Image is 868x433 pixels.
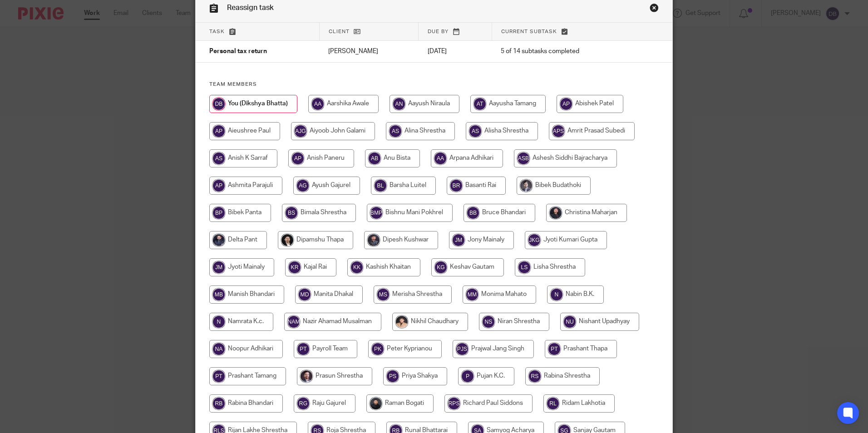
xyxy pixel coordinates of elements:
[329,29,350,34] span: Client
[209,81,659,88] h4: Team members
[328,47,409,56] p: [PERSON_NAME]
[428,29,449,34] span: Due by
[209,49,267,55] span: Personal tax return
[501,29,557,34] span: Current subtask
[650,3,659,15] a: Close this dialog window
[227,4,274,11] span: Reassign task
[428,47,483,56] p: [DATE]
[492,41,632,63] td: 5 of 14 subtasks completed
[209,29,225,34] span: Task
